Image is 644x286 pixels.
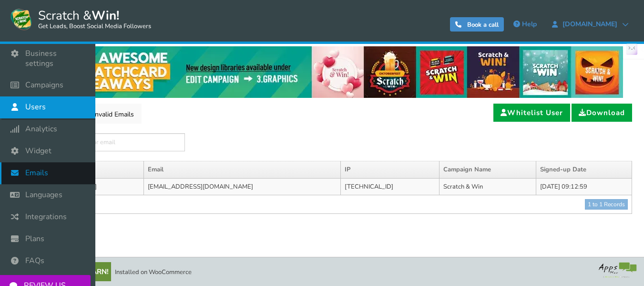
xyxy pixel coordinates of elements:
[25,80,63,90] span: Campaigns
[536,161,632,179] th: Signed-up Date
[25,190,62,200] span: Languages
[467,21,499,29] span: Book a call
[25,102,46,112] span: Users
[536,178,632,195] td: [DATE] 09:12:59
[10,7,151,31] a: Scratch &Win! Get Leads, Boost Social Media Followers
[439,178,536,195] td: Scratch & Win
[572,104,632,122] a: Download
[25,124,57,134] span: Analytics
[42,133,185,151] input: Search by name or email
[509,17,542,32] a: Help
[10,7,33,31] img: Scratch and Win
[341,178,439,195] td: [TECHNICAL_ID]
[38,23,151,31] small: Get Leads, Boost Social Media Followers
[25,212,67,222] span: Integrations
[599,262,637,278] img: bg_logo_foot.webp
[92,7,119,24] strong: Win!
[341,161,439,179] th: IP
[51,46,623,98] img: festival-poster-2020.webp
[25,256,44,266] span: FAQs
[25,168,48,178] span: Emails
[522,20,537,29] span: Help
[25,49,86,69] span: Business settings
[144,161,341,179] th: Email
[25,234,44,244] span: Plans
[439,161,536,179] th: Campaign Name
[115,268,192,276] span: Installed on WooCommerce
[493,104,570,122] a: Whitelist User
[85,104,142,124] a: Invalid Emails
[558,21,622,28] span: [DOMAIN_NAME]
[144,178,341,195] td: [EMAIL_ADDRESS][DOMAIN_NAME]
[25,146,51,156] span: Widget
[450,17,504,32] a: Book a call
[33,7,151,31] span: Scratch &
